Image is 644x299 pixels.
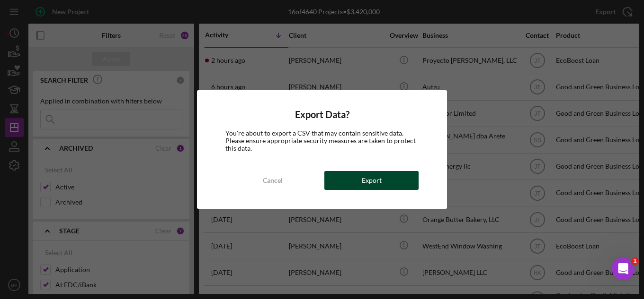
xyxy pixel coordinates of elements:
[225,109,419,120] h4: Export Data?
[324,171,419,190] button: Export
[263,171,283,190] div: Cancel
[362,171,382,190] div: Export
[612,257,635,280] iframe: Intercom live chat
[631,257,639,265] span: 1
[225,171,320,190] button: Cancel
[225,129,419,152] div: You're about to export a CSV that may contain sensitive data. Please ensure appropriate security ...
